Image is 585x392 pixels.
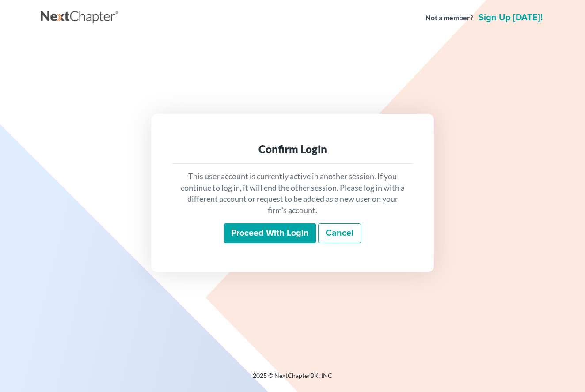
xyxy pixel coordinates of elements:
[224,223,316,244] input: Proceed with login
[477,13,544,22] a: Sign up [DATE]!
[179,142,406,156] div: Confirm Login
[318,223,361,244] a: Cancel
[179,171,406,216] p: This user account is currently active in another session. If you continue to log in, it will end ...
[425,13,473,23] strong: Not a member?
[41,371,544,387] div: 2025 © NextChapterBK, INC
